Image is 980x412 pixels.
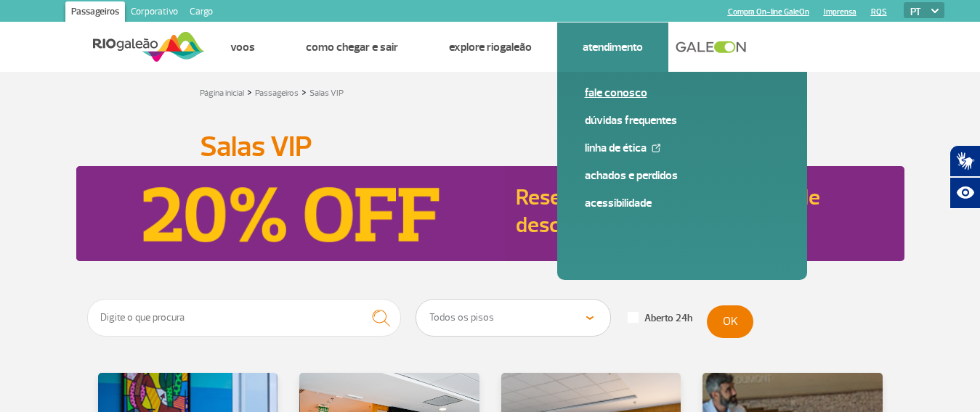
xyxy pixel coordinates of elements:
[306,40,398,54] a: Como chegar e sair
[247,83,252,100] a: >
[65,1,125,25] a: Passageiros
[728,7,809,17] a: Compra On-line GaleOn
[585,195,779,211] a: Acessibilidade
[585,140,779,156] a: Linha de Ética
[125,1,184,25] a: Corporativo
[301,83,307,100] a: >
[309,88,344,99] a: Salas VIP
[585,112,779,128] a: Dúvidas Frequentes
[76,166,507,261] img: Reserve sua sala VIP com 20% de desconto pelo GaleON
[585,168,779,184] a: Achados e Perdidos
[652,144,660,152] img: External Link Icon
[184,1,219,25] a: Cargo
[824,7,857,17] a: Imprensa
[516,184,820,239] a: Reserve sua sala VIP com 20% de desconto pelo GaleON
[949,145,980,209] div: Plugin de acessibilidade da Hand Talk.
[583,40,643,54] a: Atendimento
[949,177,980,209] button: Abrir recursos assistivos.
[449,40,532,54] a: Explore RIOgaleão
[255,88,299,99] a: Passageiros
[949,145,980,177] button: Abrir tradutor de língua de sinais.
[707,305,753,338] button: OK
[200,88,244,99] a: Página inicial
[200,134,781,159] h1: Salas VIP
[230,40,255,54] a: Voos
[585,85,779,101] a: Fale conosco
[87,299,402,337] input: Digite o que procura
[628,312,692,325] label: Aberto 24h
[871,7,887,17] a: RQS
